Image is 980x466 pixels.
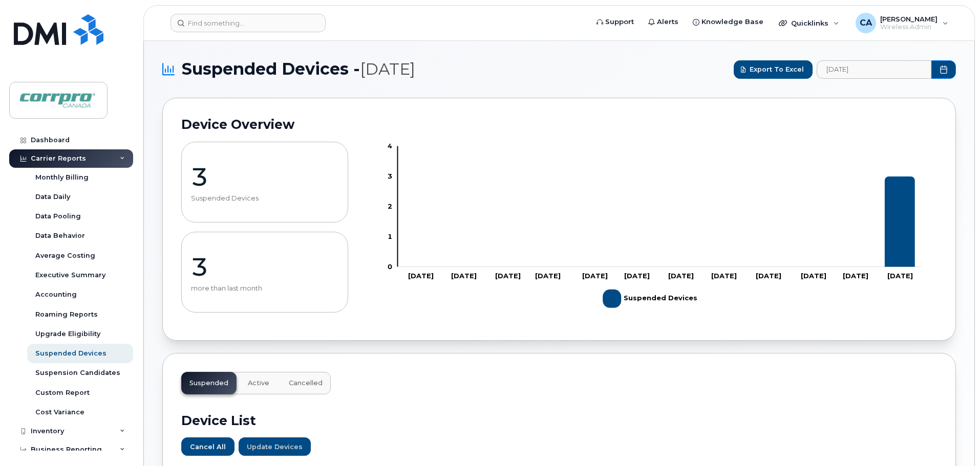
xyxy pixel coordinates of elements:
[388,232,392,240] tspan: 1
[843,272,869,280] tspan: [DATE]
[756,272,781,280] tspan: [DATE]
[191,194,338,203] p: Suspended Devices
[451,272,477,280] tspan: [DATE]
[239,437,311,456] button: Update Devices
[495,272,521,280] tspan: [DATE]
[931,60,956,79] button: Choose Date
[360,59,415,79] span: [DATE]
[191,284,338,293] p: more than last month
[191,252,338,282] p: 3
[535,272,561,280] tspan: [DATE]
[888,272,913,280] tspan: [DATE]
[582,272,608,280] tspan: [DATE]
[668,272,694,280] tspan: [DATE]
[603,285,698,312] g: Legend
[404,176,915,267] g: Suspended Devices
[181,413,937,428] h2: Device List
[388,202,392,210] tspan: 2
[388,262,392,271] tspan: 0
[801,272,826,280] tspan: [DATE]
[191,162,338,192] p: 3
[625,272,650,280] tspan: [DATE]
[182,59,415,79] span: Suspended Devices -
[712,272,737,280] tspan: [DATE]
[247,442,303,452] span: Update Devices
[817,60,931,79] input: archived_billing_data
[289,379,323,387] span: Cancelled
[750,64,804,74] span: Export to Excel
[388,142,392,150] tspan: 4
[734,60,813,79] button: Export to Excel
[181,117,937,132] h2: Device Overview
[181,437,235,456] button: Cancel All
[408,272,434,280] tspan: [DATE]
[248,379,269,387] span: Active
[603,285,698,312] g: Suspended Devices
[190,442,226,452] span: Cancel All
[381,142,922,312] g: Chart
[388,172,392,180] tspan: 3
